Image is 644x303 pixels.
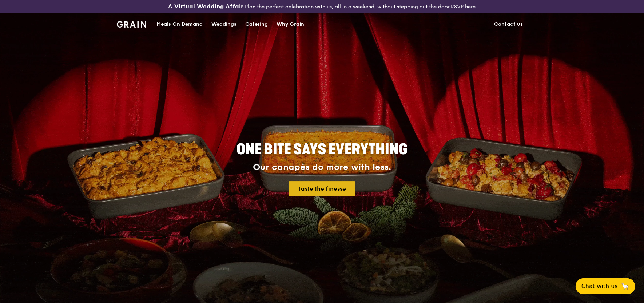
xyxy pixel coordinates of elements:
div: Our canapés do more with less. [191,162,453,172]
a: GrainGrain [117,13,146,35]
div: Meals On Demand [156,13,203,35]
a: Catering [241,13,272,35]
div: Plan the perfect celebration with us, all in a weekend, without stepping out the door. [112,3,532,10]
img: Grain [117,21,146,28]
h3: A Virtual Wedding Affair [168,3,244,10]
a: Weddings [207,13,241,35]
a: Why Grain [272,13,309,35]
span: ONE BITE SAYS EVERYTHING [236,141,408,158]
a: RSVP here [451,4,476,10]
div: Why Grain [277,13,304,35]
button: Chat with us🦙 [576,278,635,294]
span: Chat with us [581,282,618,291]
div: Catering [245,13,268,35]
a: Taste the finesse [289,181,355,196]
div: Weddings [211,13,236,35]
a: Contact us [490,13,527,35]
span: 🦙 [621,282,629,291]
